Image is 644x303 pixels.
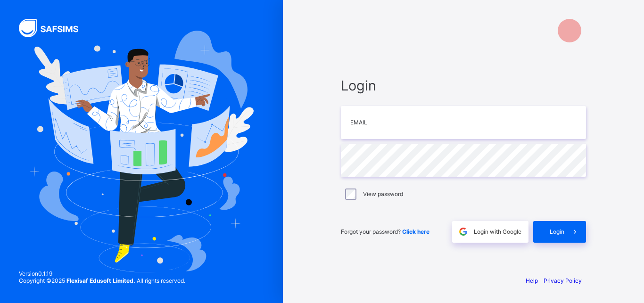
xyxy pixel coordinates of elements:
img: google.396cfc9801f0270233282035f929180a.svg [458,226,469,237]
span: Version 0.1.19 [19,270,185,277]
img: SAFSIMS Logo [19,19,90,37]
span: Login with Google [474,228,521,235]
a: Privacy Policy [544,277,582,284]
span: Copyright © 2025 All rights reserved. [19,277,185,284]
img: Hero Image [29,31,254,272]
span: Forgot your password? [341,228,429,235]
a: Click here [402,228,429,235]
label: View password [363,190,403,197]
span: Login [341,77,586,94]
a: Help [526,277,538,284]
span: Login [550,228,564,235]
strong: Flexisaf Edusoft Limited. [66,277,135,284]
